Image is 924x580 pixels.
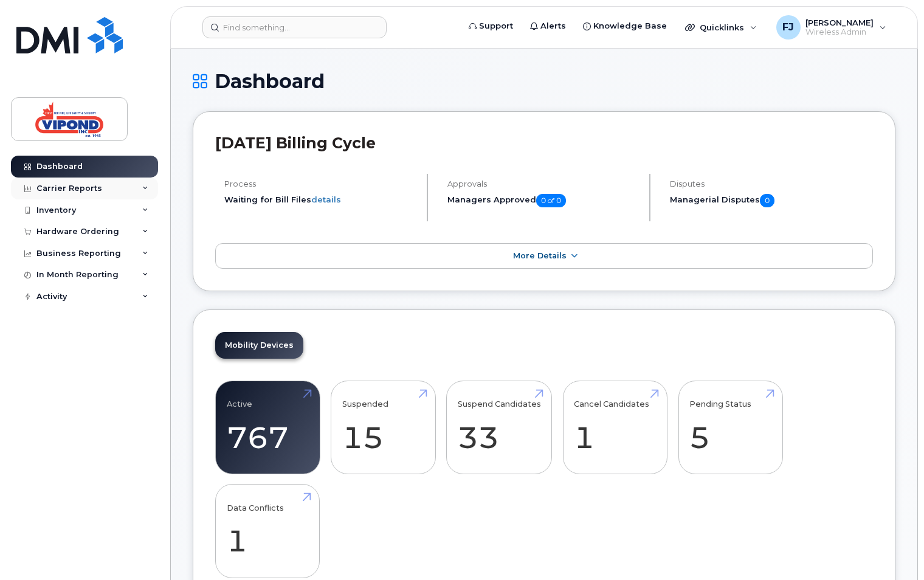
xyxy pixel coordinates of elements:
a: Cancel Candidates 1 [574,387,656,468]
a: Suspend Candidates 33 [458,387,541,468]
h4: Process [224,179,416,188]
a: Pending Status 5 [689,387,771,468]
h1: Dashboard [193,71,895,92]
span: More Details [513,251,567,260]
a: Suspended 15 [342,387,424,468]
h5: Managerial Disputes [670,194,873,207]
h4: Approvals [447,179,640,188]
li: Waiting for Bill Files [224,194,416,205]
h4: Disputes [670,179,873,188]
a: Active 767 [227,387,309,468]
h2: [DATE] Billing Cycle [215,134,873,152]
span: 0 of 0 [536,194,566,207]
a: Data Conflicts 1 [227,491,309,571]
a: details [311,195,341,204]
a: Mobility Devices [215,332,303,359]
span: 0 [760,194,774,207]
h5: Managers Approved [447,194,640,207]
